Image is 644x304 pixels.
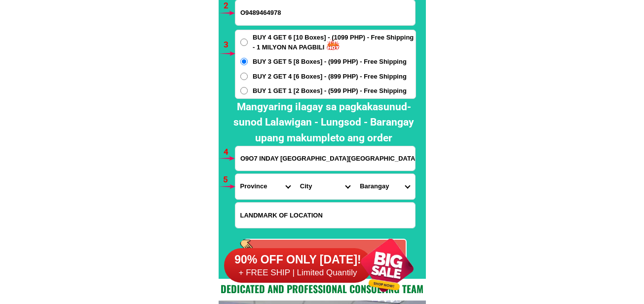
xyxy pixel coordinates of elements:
[240,87,248,94] input: BUY 1 GET 1 [2 Boxes] - (599 PHP) - Free Shipping
[253,86,407,96] span: BUY 1 GET 1 [2 Boxes] - (599 PHP) - Free Shipping
[355,174,415,199] select: Select commune
[253,72,407,82] span: BUY 2 GET 4 [6 Boxes] - (899 PHP) - Free Shipping
[223,174,234,186] h6: 5
[253,33,416,52] span: BUY 4 GET 6 [10 Boxes] - (1099 PHP) - Free Shipping - 1 MILYON NA PAGBILI
[219,281,426,296] h2: Dedicated and professional consulting team
[295,174,355,199] select: Select district
[224,267,372,278] h6: + FREE SHIP | Limited Quantily
[240,39,248,46] input: BUY 4 GET 6 [10 Boxes] - (1099 PHP) - Free Shipping - 1 MILYON NA PAGBILI
[253,57,407,67] span: BUY 3 GET 5 [8 Boxes] - (999 PHP) - Free Shipping
[240,58,248,65] input: BUY 3 GET 5 [8 Boxes] - (999 PHP) - Free Shipping
[235,203,415,228] input: Input LANDMARKOFLOCATION
[224,146,235,159] h6: 4
[240,73,248,80] input: BUY 2 GET 4 [6 Boxes] - (899 PHP) - Free Shipping
[224,253,372,267] h6: 90% OFF ONLY [DATE]!
[235,146,415,171] input: Input address
[227,99,421,146] h2: Mangyaring ilagay sa pagkakasunud-sunod Lalawigan - Lungsod - Barangay upang makumpleto ang order
[235,174,295,199] select: Select province
[224,39,235,51] h6: 3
